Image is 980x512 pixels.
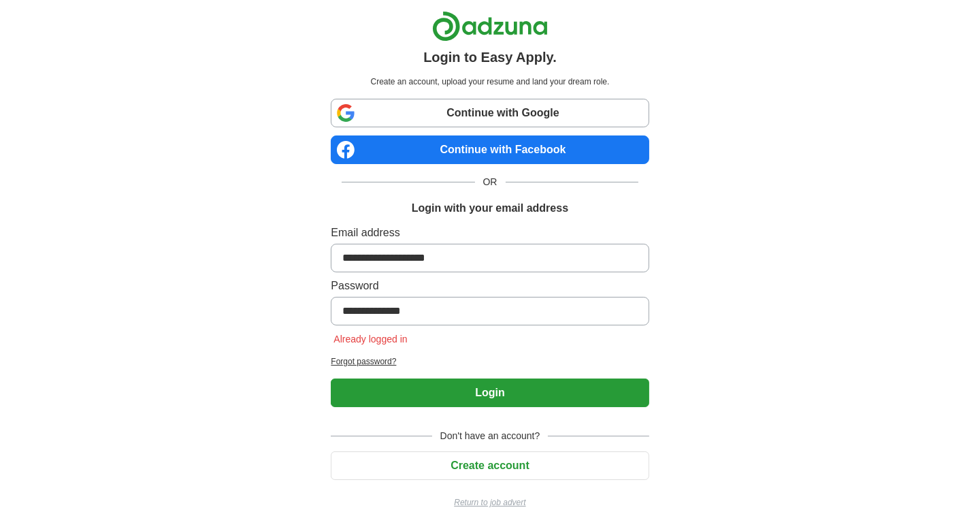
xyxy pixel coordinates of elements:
label: Password [331,278,649,294]
a: Forgot password? [331,355,649,368]
a: Continue with Facebook [331,135,649,164]
h1: Login with your email address [412,200,568,217]
a: Continue with Google [331,99,649,127]
span: Already logged in [331,334,410,345]
a: Return to job advert [331,496,649,509]
button: Create account [331,451,649,480]
span: Don't have an account? [432,429,549,443]
label: Email address [331,225,649,241]
p: Create an account, upload your resume and land your dream role. [333,76,646,88]
span: OR [475,175,506,189]
h1: Login to Easy Apply. [423,47,557,67]
img: Adzuna logo [432,11,548,42]
a: Create account [331,460,649,471]
button: Login [331,379,649,407]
